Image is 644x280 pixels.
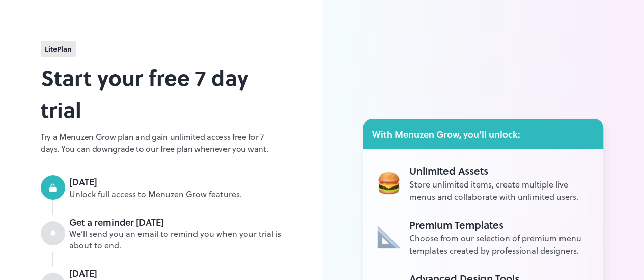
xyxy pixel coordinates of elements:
div: Unlock full access to Menuzen Grow features. [69,189,282,200]
h2: Start your free 7 day trial [41,61,282,126]
div: [DATE] [69,267,282,280]
div: Get a reminder [DATE] [69,215,282,229]
div: With Menuzen Grow, you’ll unlock: [363,119,604,149]
img: Unlimited Assets [377,225,400,248]
div: Unlimited Assets [409,163,590,178]
div: Choose from our selection of premium menu templates created by professional designers. [409,232,590,257]
div: [DATE] [69,175,282,189]
div: We’ll send you an email to remind you when your trial is about to end. [69,228,282,252]
span: lite Plan [45,44,72,54]
div: Store unlimited items, create multiple live menus and collaborate with unlimited users. [409,178,590,203]
p: Try a Menuzen Grow plan and gain unlimited access free for 7 days. You can downgrade to our free ... [41,131,282,155]
img: Unlimited Assets [377,171,400,194]
div: Premium Templates [409,217,590,232]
